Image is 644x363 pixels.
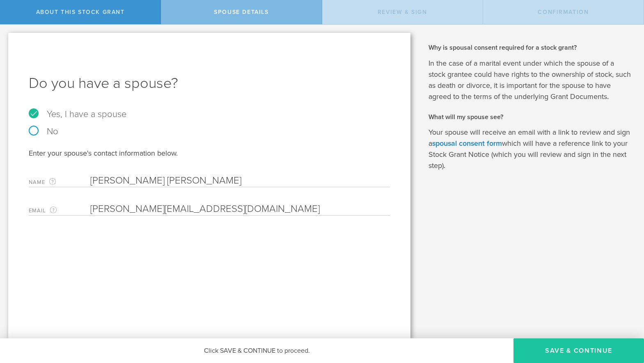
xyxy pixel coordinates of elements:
iframe: Chat Widget [603,299,644,338]
label: Name [29,177,90,187]
span: Confirmation [538,9,589,16]
a: spousal consent form [432,139,502,148]
div: Enter your spouse's contact information below. [29,148,390,158]
p: Your spouse will receive an email with a link to review and sign a which will have a reference li... [429,127,632,171]
h2: What will my spouse see? [429,113,632,122]
span: Review & Sign [378,9,427,16]
label: Email [29,206,90,215]
label: Yes, I have a spouse [29,110,390,119]
h1: Do you have a spouse? [29,74,390,93]
p: In the case of a marital event under which the spouse of a stock grantee could have rights to the... [429,58,632,102]
input: Required [90,203,386,215]
button: Save & Continue [513,338,644,363]
label: No [29,127,390,136]
input: Required [90,175,386,187]
h2: Why is spousal consent required for a stock grant? [429,43,632,52]
span: About this stock grant [36,9,125,16]
span: Spouse Details [214,9,268,16]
